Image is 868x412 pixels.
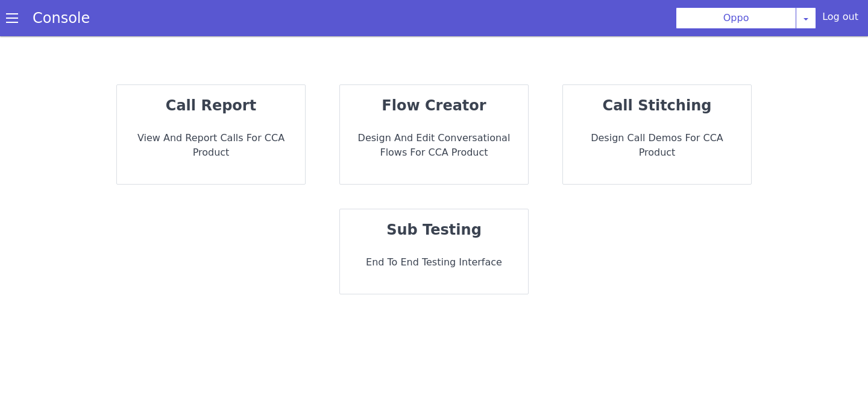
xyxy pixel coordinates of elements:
p: View and report calls for CCA Product [127,131,295,160]
p: Design call demos for CCA Product [573,131,741,160]
div: Log out [822,10,858,29]
a: Console [18,10,104,27]
strong: sub testing [386,221,482,238]
strong: flow creator [382,97,486,114]
p: Design and Edit Conversational flows for CCA Product [350,131,518,160]
strong: call report [166,97,256,114]
strong: call stitching [603,97,712,114]
p: End to End Testing Interface [350,255,518,270]
button: Oppo [676,7,796,29]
